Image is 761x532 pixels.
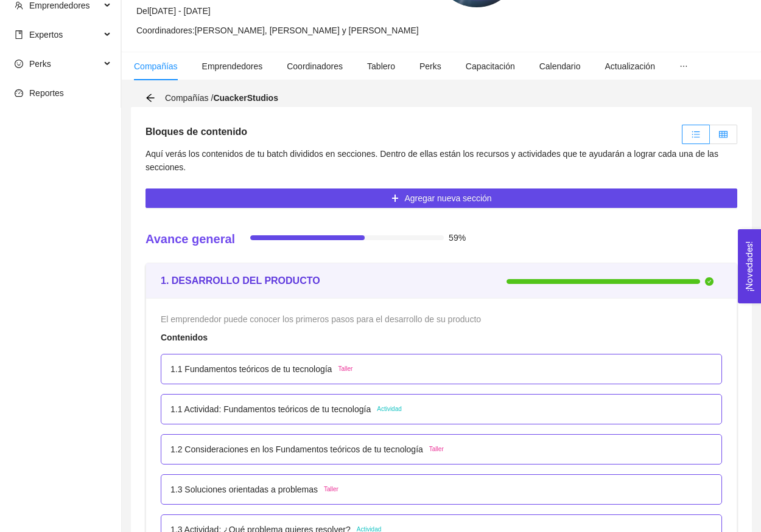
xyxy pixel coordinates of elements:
span: Reportes [29,88,64,98]
h5: Bloques de contenido [146,125,247,139]
span: dashboard [15,89,23,97]
span: Agregar nueva sección [404,192,491,205]
div: Volver [146,93,155,103]
span: Aquí verás los contenidos de tu batch divididos en secciones. Dentro de ellas están los recursos ... [146,149,718,172]
button: plusAgregar nueva sección [146,188,737,208]
span: Coordinadores: [PERSON_NAME], [PERSON_NAME] y [PERSON_NAME] [136,26,419,35]
span: team [15,1,23,10]
span: Compañías [134,61,178,71]
p: 1.2 Consideraciones en los Fundamentos teóricos de tu tecnología [170,443,423,456]
span: Tablero [367,61,395,71]
h4: Avance general [146,230,235,247]
p: 1.1 Fundamentos teóricos de tu tecnología [170,362,332,376]
span: plus [391,194,399,204]
span: Perks [419,61,441,71]
span: Actividad [377,404,402,414]
strong: CuackerStudios [213,93,278,103]
span: Actualización [605,61,655,71]
span: Compañías / [165,93,278,103]
span: ellipsis [679,62,688,71]
span: arrow-left [146,93,155,103]
span: Taller [324,485,338,494]
span: smile [15,60,23,68]
span: table [719,130,728,139]
button: Open Feedback Widget [738,229,761,303]
strong: Contenidos [161,333,208,342]
span: Taller [429,444,444,454]
p: 1.1 Actividad: Fundamentos teóricos de tu tecnología [170,402,371,416]
span: Capacitación [466,61,515,71]
span: Calendario [539,61,581,71]
span: Emprendedores [29,1,90,10]
span: book [15,30,23,39]
span: Coordinadores [287,61,343,71]
span: 59% [449,233,466,242]
span: Expertos [29,30,63,40]
span: unordered-list [692,130,700,139]
span: El emprendedor puede conocer los primeros pasos para el desarrollo de su producto [161,314,481,324]
p: 1.3 Soluciones orientadas a problemas [170,483,318,496]
span: check-circle [705,277,714,286]
span: Emprendedores [202,61,263,71]
span: Del [DATE] - [DATE] [136,6,211,16]
strong: 1. DESARROLLO DEL PRODUCTO [161,275,320,286]
span: Perks [29,59,51,69]
span: Taller [338,364,352,374]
